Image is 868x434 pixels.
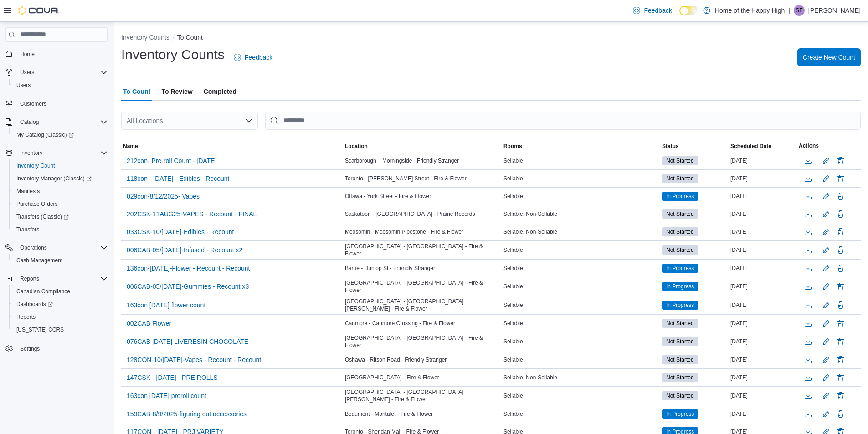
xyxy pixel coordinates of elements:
button: Catalog [16,117,42,128]
span: Canadian Compliance [16,288,70,295]
button: 006CAB-05/[DATE]-Infused - Recount x2 [123,243,246,257]
span: Not Started [666,337,694,346]
a: Transfers [13,224,43,235]
a: Home [16,49,38,60]
span: Not Started [666,174,694,183]
span: 163con [DATE] flower count [127,301,205,310]
button: Delete [835,318,846,329]
span: 002CAB Flower [127,319,171,328]
span: [GEOGRAPHIC_DATA] - Fire & Flower [345,374,439,381]
span: My Catalog (Classic) [16,131,74,138]
button: Edit count details [821,371,832,384]
button: Delete [835,209,846,220]
button: Delete [835,336,846,347]
button: To Count [177,34,203,41]
div: [DATE] [729,336,797,347]
button: Edit count details [821,243,832,257]
button: Edit count details [821,335,832,348]
button: Reports [9,311,111,323]
span: Completed [204,82,236,101]
button: Settings [2,342,111,355]
div: [DATE] [729,155,797,166]
button: Name [121,141,343,152]
span: To Count [123,82,150,101]
div: Samuel Fitsum [794,5,805,16]
button: Delete [835,173,846,184]
span: In Progress [662,301,698,310]
button: Delete [835,372,846,383]
span: Not Started [662,227,698,236]
span: Operations [16,242,108,253]
a: Dashboards [13,299,56,310]
div: Sellable [502,245,660,255]
div: Sellable, Non-Sellable [502,372,660,383]
span: [GEOGRAPHIC_DATA] - [GEOGRAPHIC_DATA] - Fire & Flower [345,334,500,349]
button: Catalog [2,116,111,128]
button: Users [16,67,38,78]
button: Edit count details [821,407,832,421]
button: Inventory [2,147,111,159]
div: Sellable [502,390,660,401]
button: 212con- Pre-roll Count - [DATE] [123,154,220,168]
span: Inventory Manager (Classic) [13,173,108,184]
button: Edit count details [821,353,832,367]
span: Washington CCRS [13,324,108,335]
div: [DATE] [729,318,797,329]
div: Sellable [502,408,660,419]
span: Settings [20,345,40,352]
div: Sellable [502,191,660,202]
span: Ottawa - York Street - Fire & Flower [345,193,431,200]
div: [DATE] [729,209,797,220]
button: 002CAB Flower [123,317,175,330]
span: 202CSK-11AUG25-VAPES - Recount - FINAL [127,209,257,219]
span: Manifests [13,186,108,197]
span: Not Started [666,157,694,165]
a: [US_STATE] CCRS [13,324,67,335]
span: Inventory Count [13,160,108,171]
span: Customers [16,98,108,109]
span: 128CON-10/[DATE]-Vapes - Recount - Recount [127,355,261,364]
span: Not Started [662,355,698,364]
a: Inventory Manager (Classic) [13,173,95,184]
span: Inventory [16,148,108,158]
button: Operations [2,241,111,254]
button: 029con-8/12/2025- Vapes [123,189,203,203]
span: Moosomin - Moosomin Pipestone - Fire & Flower [345,228,463,235]
span: 159CAB-8/9/2025-figuring out accessories [127,409,247,419]
span: Not Started [666,228,694,236]
span: Dashboards [16,301,53,308]
button: Edit count details [821,207,832,221]
a: Cash Management [13,255,66,266]
input: Dark Mode [679,6,699,15]
span: Not Started [662,245,698,255]
a: My Catalog (Classic) [9,128,111,141]
span: Purchase Orders [16,200,58,208]
div: [DATE] [729,408,797,419]
span: SF [796,5,802,16]
span: In Progress [666,282,694,291]
span: Canadian Compliance [13,286,108,297]
span: Transfers [13,224,108,235]
span: Saskatoon - [GEOGRAPHIC_DATA] - Prairie Records [345,210,475,218]
span: Not Started [662,391,698,400]
span: To Review [161,82,192,101]
button: Edit count details [821,298,832,312]
span: 147CSK - [DATE] - PRE ROLLS [127,373,218,382]
span: Settings [16,342,108,354]
span: [US_STATE] CCRS [16,326,64,333]
button: Operations [16,242,51,253]
span: 163con [DATE] preroll count [127,391,206,400]
button: Create New Count [797,48,861,66]
button: Customers [2,97,111,110]
span: In Progress [666,301,694,309]
span: Barrie - Dunlop St - Friendly Stranger [345,265,435,272]
span: In Progress [662,264,698,273]
button: Canadian Compliance [9,285,111,298]
span: Not Started [662,174,698,183]
span: 136con-[DATE]-Flower - Recount - Recount [127,264,250,273]
span: Users [16,82,31,89]
button: Edit count details [821,154,832,168]
span: Users [20,69,34,76]
a: Canadian Compliance [13,286,74,297]
span: Create New Count [803,53,855,62]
